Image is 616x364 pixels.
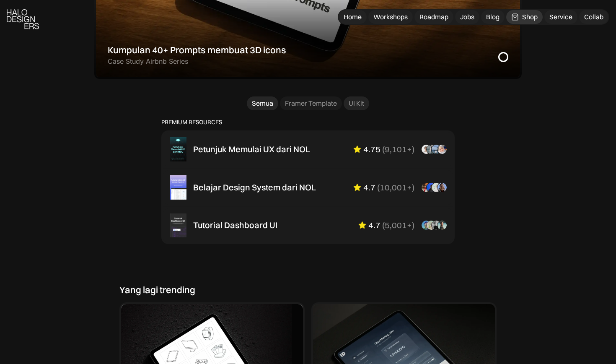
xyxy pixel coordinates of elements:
a: Tutorial Dashboard UI4.7(5,001+) [163,208,453,243]
div: ( [382,144,385,154]
a: Blog [481,10,505,24]
div: 4.75 [363,144,380,154]
div: UI Kit [349,99,364,108]
div: Shop [522,13,538,21]
div: Collab [584,13,603,21]
div: Petunjuk Memulai UX dari NOL [193,144,310,154]
div: Roadmap [419,13,448,21]
div: Framer Template [285,99,337,108]
div: 4.7 [363,182,375,192]
div: Service [549,13,572,21]
div: ) [412,220,414,230]
div: Jobs [460,13,474,21]
div: 10,001+ [380,182,412,192]
a: Jobs [455,10,479,24]
a: Service [544,10,577,24]
a: Roadmap [414,10,453,24]
div: ) [412,182,414,192]
a: Petunjuk Memulai UX dari NOL4.75(9,101+) [163,132,453,166]
div: Workshops [373,13,408,21]
div: Home [344,13,362,21]
a: Collab [579,10,608,24]
div: Tutorial Dashboard UI [193,220,277,230]
div: Yang lagi trending [119,284,195,295]
a: Shop [506,10,543,24]
p: PREMIUM RESOURCES [161,119,455,126]
a: Home [339,10,367,24]
div: 9,101+ [385,144,412,154]
div: ( [382,220,385,230]
a: Belajar Design System dari NOL4.7(10,001+) [163,170,453,205]
div: ) [412,144,414,154]
a: Workshops [368,10,413,24]
div: 5,001+ [385,220,412,230]
div: Belajar Design System dari NOL [193,182,316,192]
div: Semua [252,99,273,108]
div: 4.7 [368,220,380,230]
div: Blog [486,13,500,21]
div: ( [377,182,380,192]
